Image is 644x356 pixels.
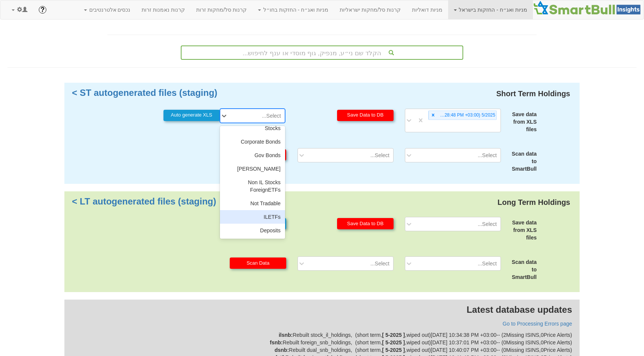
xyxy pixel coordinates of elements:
button: Save Data to DB [337,218,394,229]
b: [ 5-2025 ] [382,339,405,345]
b: [ 5-2025 ] [382,347,405,353]
a: ST autogenerated files (staging) > [72,88,217,98]
div: Corporate Bonds [220,135,285,148]
div: Select... [478,151,497,159]
div: Short Term Holdings [494,86,572,101]
a: ? [33,0,52,19]
a: קרנות נאמנות זרות [136,0,191,19]
div: Not Tradable [220,197,285,210]
a: Go to Processing Errors page [503,321,572,327]
div: Select... [478,220,497,228]
div: 5/2025 (Last scan: [DATE] 22:28:48 PM +03:00) [437,111,496,120]
div: Select... [370,260,389,267]
button: Scan Data [230,258,286,269]
div: הקלד שם ני״ע, מנפיק, גוף מוסדי או ענף לחיפוש... [182,46,462,59]
div: [PERSON_NAME] [220,162,285,176]
strong: ilsnb : [279,332,293,338]
div: Scan data to SmartBull [507,150,537,173]
div: Save data from XLS files [507,219,537,241]
div: Long Term Holdings [496,195,572,210]
a: LT autogenerated files (staging) > [72,196,216,206]
div: Rebuilt stock_il_holdings , ( short term , , wiped out ) [DATE] 10:34:38 PM +03:00 -- ( 2 Missing... [72,331,572,339]
div: Non IL Stocks ForeignETFs [220,176,285,197]
div: Stocks [220,121,285,135]
a: נכסים אלטרנטיבים [78,0,136,19]
div: Rebuilt foreign_snb_holdings , ( short term , , wiped out ) [DATE] 10:37:01 PM +03:00 -- ( 0 Miss... [72,339,572,346]
div: Save data from XLS files [507,111,537,133]
button: Save Data to DB [337,110,394,121]
div: Select... [370,151,389,159]
a: מניות ואג״ח - החזקות בישראל [448,0,533,19]
div: Select... [478,260,497,267]
a: מניות ואג״ח - החזקות בחו״ל [252,0,334,19]
strong: fsnb : [270,339,283,345]
a: מניות דואליות [406,0,448,19]
b: [ 5-2025 ] [382,332,405,338]
img: Smartbull [533,0,644,15]
div: Rebuilt dual_snb_holdings , ( short term , , wiped out ) [DATE] 10:40:07 PM +03:00 -- ( 0 Missing... [72,346,572,354]
div: Select... [262,112,281,120]
a: קרנות סל/מחקות ישראליות [334,0,406,19]
span: ? [40,6,44,14]
div: Scan data to SmartBull [507,258,537,281]
a: קרנות סל/מחקות זרות [191,0,252,19]
strong: dsnb : [275,347,289,353]
div: Deposits [220,224,285,237]
button: Auto generate XLS [163,110,220,121]
div: ILETFs [220,210,285,224]
p: Latest database updates [72,303,572,316]
div: Gov Bonds [220,148,285,162]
